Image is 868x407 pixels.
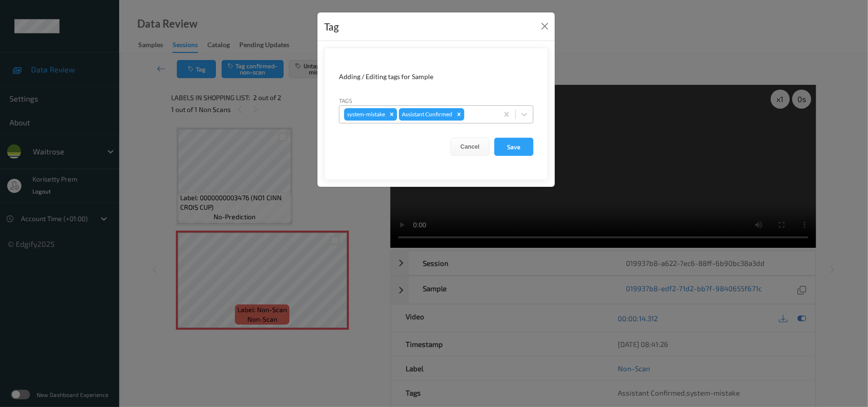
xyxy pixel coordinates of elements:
[339,96,352,105] label: Tags
[494,138,533,156] button: Save
[324,19,339,34] div: Tag
[454,108,464,121] div: Remove Assistant Confirmed
[339,72,533,81] div: Adding / Editing tags for Sample
[538,20,551,33] button: Close
[399,108,454,121] div: Assistant Confirmed
[450,138,490,156] button: Cancel
[344,108,387,121] div: system-mistake
[387,108,397,121] div: Remove system-mistake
